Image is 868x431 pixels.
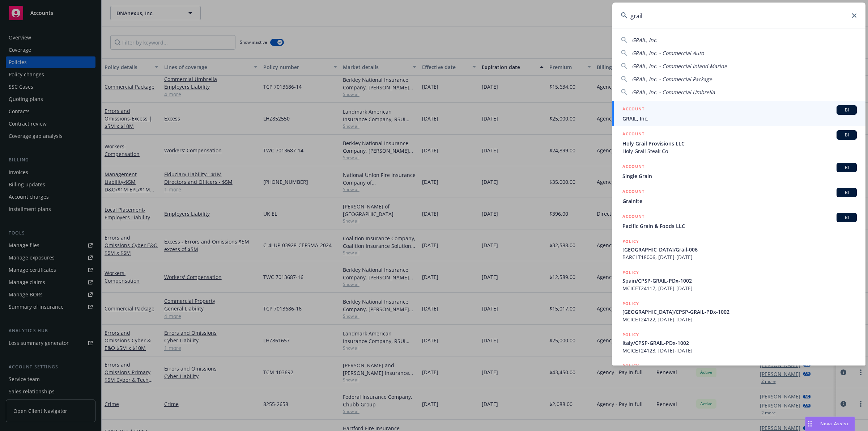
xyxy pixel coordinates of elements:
[632,89,715,96] span: GRAIL, Inc. - Commercial Umbrella
[622,197,857,205] span: Grainite
[612,209,865,234] a: ACCOUNTBIPacific Grain & Foods LLC
[622,188,644,197] h5: ACCOUNT
[622,115,857,122] span: GRAIL, Inc.
[622,130,644,139] h5: ACCOUNT
[820,421,849,427] span: Nova Assist
[612,327,865,358] a: POLICYItaly/CPSP-GRAIL-PDx-1002MCICET24123, [DATE]-[DATE]
[839,164,854,171] span: BI
[622,172,857,180] span: Single Grain
[632,50,704,56] span: GRAIL, Inc. - Commercial Auto
[622,222,857,230] span: Pacific Grain & Foods LLC
[839,132,854,138] span: BI
[622,213,644,221] h5: ACCOUNT
[839,189,854,196] span: BI
[622,277,857,284] span: Spain/CPSP-GRAIL-PDx-1002
[805,417,814,431] div: Drag to move
[612,358,865,389] a: POLICY
[622,362,639,369] h5: POLICY
[622,284,857,292] span: MCICET24117, [DATE]-[DATE]
[612,126,865,159] a: ACCOUNTBIHoly Grail Provisions LLCHoly Grail Steak Co
[839,107,854,113] span: BI
[622,300,639,307] h5: POLICY
[612,184,865,209] a: ACCOUNTBIGrainite
[622,331,639,338] h5: POLICY
[622,253,857,261] span: BARCLT18006, [DATE]-[DATE]
[612,159,865,184] a: ACCOUNTBISingle Grain
[632,37,658,43] span: GRAIL, Inc.
[622,163,644,172] h5: ACCOUNT
[612,265,865,296] a: POLICYSpain/CPSP-GRAIL-PDx-1002MCICET24117, [DATE]-[DATE]
[622,246,857,253] span: [GEOGRAPHIC_DATA]/Grail-006
[612,3,865,29] input: Search...
[622,308,857,316] span: [GEOGRAPHIC_DATA]/CPSP-GRAIL-PDx-1002
[622,339,857,347] span: Italy/CPSP-GRAIL-PDx-1002
[805,417,855,431] button: Nova Assist
[622,140,857,147] span: Holy Grail Provisions LLC
[622,238,639,245] h5: POLICY
[622,347,857,354] span: MCICET24123, [DATE]-[DATE]
[622,316,857,323] span: MCICET24122, [DATE]-[DATE]
[632,76,712,83] span: GRAIL, Inc. - Commercial Package
[622,269,639,276] h5: POLICY
[622,105,644,114] h5: ACCOUNT
[612,296,865,327] a: POLICY[GEOGRAPHIC_DATA]/CPSP-GRAIL-PDx-1002MCICET24122, [DATE]-[DATE]
[612,234,865,265] a: POLICY[GEOGRAPHIC_DATA]/Grail-006BARCLT18006, [DATE]-[DATE]
[622,147,857,155] span: Holy Grail Steak Co
[612,101,865,126] a: ACCOUNTBIGRAIL, Inc.
[632,63,727,69] span: GRAIL, Inc. - Commercial Inland Marine
[839,214,854,221] span: BI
